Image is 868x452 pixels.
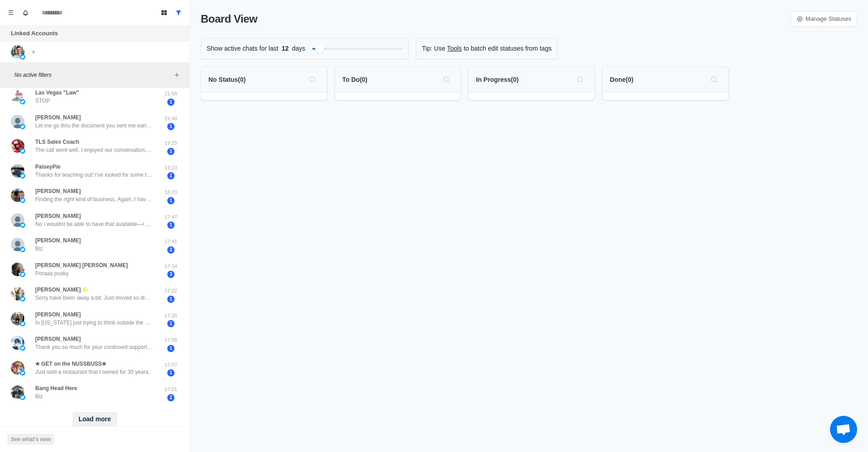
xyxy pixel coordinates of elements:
[167,172,175,179] span: 1
[20,124,25,129] img: picture
[160,213,182,221] p: 17:47
[35,212,81,220] p: [PERSON_NAME]
[160,188,182,196] p: 18:23
[160,361,182,369] p: 17:07
[292,44,306,53] p: days
[11,90,24,104] img: picture
[35,368,150,376] p: Just sold a restaurant that I owned for 30 years.
[11,139,24,153] img: picture
[167,123,175,130] span: 1
[35,384,77,392] p: Bang Head Here
[20,247,25,252] img: picture
[35,220,153,228] p: No i wouldnt be able to have that available—i would have to work up towards that number—-im tied ...
[35,269,68,278] p: Poraaa pusky
[20,296,25,301] img: picture
[35,245,43,253] p: Biz
[35,335,81,343] p: [PERSON_NAME]
[447,44,462,53] a: Tools
[315,44,324,53] div: Filter by activity days
[20,99,25,104] img: picture
[11,287,24,301] img: picture
[167,271,175,278] span: 3
[35,286,89,294] p: [PERSON_NAME] 🇻🇦
[160,386,182,393] p: 17:01
[160,287,182,295] p: 17:22
[207,44,278,53] p: Show active chats for last
[11,336,24,350] img: picture
[73,412,117,427] button: Load more
[160,164,182,172] p: 19:23
[167,345,175,352] span: 1
[20,198,25,203] img: picture
[422,44,445,53] p: Tip: Use
[208,75,245,85] p: No Status ( 0 )
[35,319,153,327] p: In [US_STATE] just trying to think outside the box for extra income
[305,72,320,87] button: Search
[14,71,171,79] p: No active filters
[18,5,33,20] button: Notifications
[35,187,81,195] p: [PERSON_NAME]
[167,221,175,229] span: 1
[20,54,25,60] img: picture
[35,294,153,302] p: Sorry have been away a bit. Just moved so didn’t respond yet. All of the above is what I have que...
[342,75,368,85] p: To Do ( 0 )
[11,263,24,276] img: picture
[160,336,182,344] p: 17:08
[11,213,24,227] img: picture
[35,138,79,146] p: TLS Sales Coach
[11,188,24,202] img: picture
[160,312,182,320] p: 17:20
[35,343,153,351] p: Thank you so much for your continued support! If you're looking for consistent daily US stock sig...
[160,139,182,147] p: 19:25
[201,11,257,27] p: Board View
[573,72,587,87] button: Search
[476,75,519,85] p: In Progress ( 0 )
[35,163,61,171] p: PaiseyPie
[160,115,182,122] p: 21:40
[35,97,50,105] p: STOP
[35,261,128,269] p: [PERSON_NAME] [PERSON_NAME]
[35,122,153,130] p: Let me go thru the document you sent me earlier. I will get back to you.
[35,195,153,203] p: Finding the right kind of business. Again, I have done all parts but curious as to what else is o...
[11,29,58,38] p: Linked Accounts
[35,311,81,319] p: [PERSON_NAME]
[20,222,25,228] img: picture
[35,392,43,400] p: Biz
[167,369,175,377] span: 1
[20,345,25,351] img: picture
[167,394,175,401] span: 2
[11,312,24,325] img: picture
[11,386,24,399] img: picture
[160,263,182,270] p: 17:34
[160,238,182,245] p: 17:41
[167,148,175,155] span: 1
[7,434,54,445] button: See what's new
[171,5,186,20] button: Show all conversations
[11,45,24,59] img: picture
[20,395,25,400] img: picture
[35,89,79,97] p: Las Vegas "Law"
[167,99,175,106] span: 1
[35,236,81,245] p: [PERSON_NAME]
[830,416,857,443] div: Open chat
[20,321,25,326] img: picture
[167,320,175,327] span: 1
[35,146,153,154] p: The call went well. I enjoyed our conversation. He sent me some follow up information to take a l...
[20,148,25,154] img: picture
[707,72,721,87] button: Search
[35,171,153,179] p: Thanks for teaching out! I've looked for some time for businesses that made sense--they seem to g...
[20,370,25,376] img: picture
[35,113,81,122] p: [PERSON_NAME]
[11,115,24,128] img: picture
[4,5,18,20] button: Menu
[439,72,453,87] button: Search
[11,164,24,178] img: picture
[278,44,292,53] span: 12
[464,44,552,53] p: to batch edit statuses from tags
[160,90,182,98] p: 21:58
[11,361,24,375] img: picture
[20,173,25,179] img: picture
[157,5,171,20] button: Board View
[167,296,175,303] span: 1
[791,11,857,27] a: Manage Statuses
